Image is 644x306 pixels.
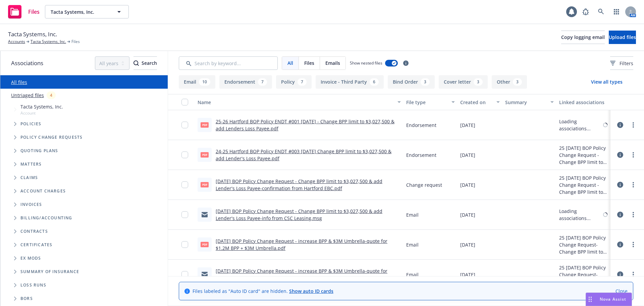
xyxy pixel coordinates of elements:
div: Linked associations [559,99,608,106]
div: 7 [258,78,267,86]
input: Toggle Row Selected [181,181,188,188]
span: Billing/Accounting [20,216,72,220]
span: Files [304,59,314,67]
button: Name [195,94,404,110]
span: Invoices [20,203,42,207]
a: more [629,151,637,159]
span: Contracts [20,229,48,233]
span: [DATE] [460,241,475,248]
a: [DATE] BOP Policy Change Request - Change BPP limit to $3,027,500 & add Lender's Loss Payee-confi... [216,178,382,191]
span: Upload files [609,34,636,40]
span: BORs [20,297,33,301]
button: Copy logging email [561,31,605,44]
span: Emails [325,59,340,67]
a: [DATE] BOP Policy Change Request - increase BPP & $3M Umbrella-quote for $1.2M BPP + $3M Umbrella... [216,268,387,281]
a: Accounts [8,39,25,45]
button: Filters [610,56,633,70]
div: Tree Example [0,102,168,211]
span: Files labeled as "Auto ID card" are hidden. [193,288,333,295]
span: Email [406,211,419,218]
span: Email [406,271,419,278]
input: Toggle Row Selected [181,122,188,128]
span: Matters [20,162,42,166]
button: Invoice - Third Party [316,75,384,89]
span: pdf [201,122,209,127]
a: [DATE] BOP Policy Change Request - Change BPP limit to $3,027,500 & add Lender's Loss Payee-info ... [216,208,382,221]
a: more [629,211,637,219]
div: 10 [199,78,210,86]
span: Files [28,9,40,14]
span: [DATE] [460,271,475,278]
span: Ex Mods [20,256,41,260]
a: Search [594,5,608,18]
span: Filters [610,60,633,67]
div: Name [198,99,393,106]
div: 3 [513,78,522,86]
span: [DATE] [460,151,475,159]
div: 3 [474,78,483,86]
a: more [629,181,637,189]
span: Nova Assist [600,296,626,302]
button: Email [179,75,215,89]
button: Bind Order [388,75,435,89]
div: File type [406,99,447,106]
span: Policies [20,122,42,126]
a: Close [615,288,628,295]
span: Email [406,241,419,248]
input: Select all [181,99,188,105]
div: 25 [DATE] BOP Policy Change Request-Change BPP limit to $3,027,500 & add Lender's Loss Payee [559,234,608,255]
span: All [287,59,293,67]
a: Tacta Systems, Inc. [31,39,66,45]
button: SearchSearch [133,56,157,70]
span: Summary of insurance [20,270,79,274]
span: pdf [201,182,209,187]
svg: Search [133,60,139,66]
button: View all types [580,75,633,89]
a: more [629,270,637,278]
span: Endorsement [406,122,436,129]
button: Policy [276,75,312,89]
div: 25 [DATE] BOP Policy Change Request - Change BPP limit to $3,027,500 & add Lender's Loss Payee [559,174,608,195]
span: Loss Runs [20,283,46,287]
span: Associations [11,59,43,68]
input: Search by keyword... [179,56,278,70]
span: Files [71,39,80,45]
a: All files [11,79,27,85]
input: Toggle Row Selected [181,151,188,158]
a: Switch app [610,5,623,18]
button: Endorsement [219,75,272,89]
span: [DATE] [460,181,475,188]
span: Quoting plans [20,149,58,153]
span: Policy change requests [20,135,83,139]
a: more [629,121,637,129]
button: Summary [502,94,556,110]
div: Folder Tree Example [0,211,168,305]
span: Show nested files [350,60,382,66]
a: 25-26 Hartford BOP Policy ENDT #001 [DATE] - Change BPP limit to $3,027,500 & add Lenders Loss Pa... [216,118,394,132]
a: Show auto ID cards [289,288,333,294]
button: Tacta Systems, Inc. [45,5,129,18]
a: Report a Bug [579,5,592,18]
span: [DATE] [460,122,475,129]
button: Cover letter [439,75,488,89]
span: Endorsement [406,151,436,159]
div: 4 [47,91,56,99]
span: Account [20,110,63,116]
div: 3 [421,78,430,86]
span: Change request [406,181,442,188]
input: Toggle Row Selected [181,271,188,278]
div: Loading associations... [559,208,602,222]
button: Created on [458,94,502,110]
button: Linked associations [556,94,610,110]
div: 25 [DATE] BOP Policy Change Request-Change BPP limit to $3,027,500 & add Lender's Loss Payee [559,264,608,285]
a: Untriaged files [11,92,44,99]
span: Filters [620,60,633,67]
span: Account charges [20,189,66,193]
span: [DATE] [460,211,475,218]
a: more [629,241,637,249]
div: Created on [460,99,492,106]
span: Certificates [20,243,52,247]
div: 25 [DATE] BOP Policy Change Request - Change BPP limit to $3,027,500 & add Lender's Loss Payee [559,144,608,166]
button: Nova Assist [586,293,632,306]
div: Drag to move [586,293,594,306]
